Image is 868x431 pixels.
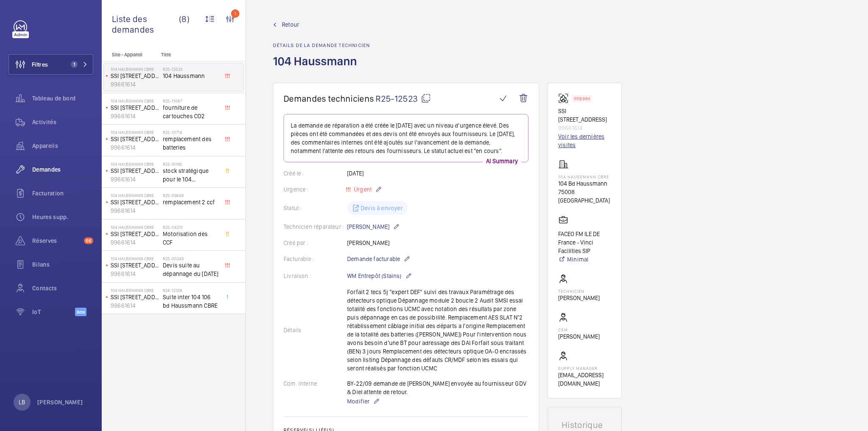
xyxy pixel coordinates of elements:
[111,112,159,120] p: 99661614
[574,97,590,100] p: Stopped
[111,103,159,112] p: SSI [STREET_ADDRESS]
[558,107,611,124] p: SSI [STREET_ADDRESS]
[163,261,219,278] span: Devis suite au dépannage du [DATE]
[282,20,299,29] span: Retour
[558,289,600,294] p: Technicien
[163,67,219,72] h2: R25-12523
[111,225,159,230] p: 104 Haussmann CBRE
[558,255,611,264] a: Minimal
[111,198,159,206] p: SSI [STREET_ADDRESS]
[161,52,217,58] p: Titre
[347,255,400,263] span: Demande facturable
[558,294,600,302] p: [PERSON_NAME]
[111,230,159,238] p: SSI [STREET_ADDRESS]
[163,198,219,206] span: remplacement 2 ccf
[163,225,219,230] h2: R25-04210
[8,54,93,75] button: Filtres1
[558,327,600,332] p: CSM
[558,124,611,132] p: 99661614
[111,270,159,278] p: 99661614
[112,14,179,35] span: Liste des demandes
[163,98,219,103] h2: R25-11087
[37,398,83,406] p: [PERSON_NAME]
[32,213,93,221] span: Heures supp.
[102,52,158,58] p: Site - Appareil
[32,189,93,197] span: Facturation
[111,238,159,247] p: 99661614
[558,371,611,388] p: [EMAIL_ADDRESS][DOMAIN_NAME]
[111,301,159,310] p: 99661614
[32,60,48,69] span: Filtres
[558,188,611,205] p: 75008 [GEOGRAPHIC_DATA]
[32,236,81,245] span: Réserves
[163,135,219,152] span: remplacement des batteries
[32,94,93,103] span: Tableau de bord
[111,135,159,143] p: SSI [STREET_ADDRESS]
[273,42,370,48] h2: Détails de la demande technicien
[111,67,159,72] p: 104 Haussmann CBRE
[558,179,611,188] p: 104 Bd Haussmann
[163,288,219,293] h2: R24-12328
[291,121,521,155] p: La demande de réparation a été créée le [DATE] avec un niveau d'urgence élevé. Des pièces ont été...
[111,72,159,80] p: SSI [STREET_ADDRESS]
[558,132,611,149] a: Voir les dernières visites
[163,193,219,198] h2: R25-09849
[32,284,93,292] span: Contacts
[32,118,93,126] span: Activités
[111,161,159,167] p: 104 Haussmann CBRE
[111,256,159,261] p: 104 Haussmann CBRE
[558,174,611,179] p: 104 Haussmann CBRE
[111,288,159,293] p: 104 Haussmann CBRE
[111,167,159,175] p: SSI [STREET_ADDRESS]
[273,53,370,83] h1: 104 Haussmann
[111,175,159,184] p: 99661614
[111,293,159,301] p: SSI [STREET_ADDRESS]
[84,237,93,244] span: 66
[163,103,219,120] span: fourniture de cartouches CO2
[32,260,93,269] span: Bilans
[163,72,219,80] span: 104 Haussmann
[163,293,219,310] span: Suite inter 104 106 bd Haussmann CBRE
[111,261,159,270] p: SSI [STREET_ADDRESS]
[163,130,219,135] h2: R25-10714
[347,271,412,281] p: WM Entrepôt (Stains)
[347,222,400,232] p: [PERSON_NAME]
[32,308,75,316] span: IoT
[111,193,159,198] p: 104 Haussmann CBRE
[163,230,219,247] span: Motorisation des CCF
[111,98,159,103] p: 104 Haussmann CBRE
[111,80,159,89] p: 99661614
[347,397,370,406] span: Modifier
[284,93,374,104] span: Demandes techniciens
[75,308,86,316] span: Beta
[558,93,572,103] img: fire_alarm.svg
[32,165,93,174] span: Demandes
[352,186,372,193] span: Urgent
[111,130,159,135] p: 104 Haussmann CBRE
[376,93,431,104] span: R25-12523
[32,142,93,150] span: Appareils
[71,61,78,68] span: 1
[163,161,219,167] h2: R25-10195
[562,421,608,429] h1: Historique
[558,366,611,371] p: Supply manager
[19,398,25,406] p: LB
[483,157,521,165] p: AI Summary
[111,206,159,215] p: 99661614
[163,167,219,184] span: stock stratégique pour le 104 haussman
[163,256,219,261] h2: R25-00248
[558,332,600,341] p: [PERSON_NAME]
[558,230,611,255] p: FACEO FM ILE DE France - Vinci Facilities SIP
[111,143,159,152] p: 99661614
